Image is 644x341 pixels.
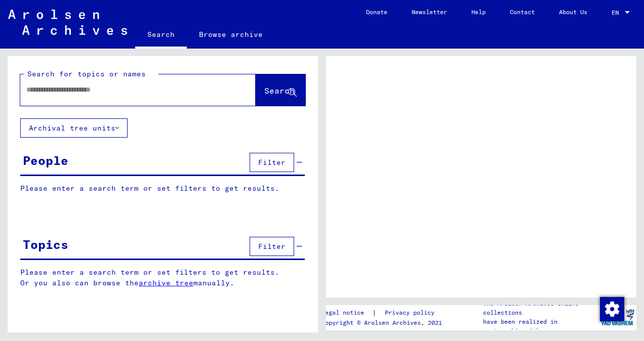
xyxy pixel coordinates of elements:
[258,242,286,251] span: Filter
[20,118,128,138] button: Archival tree units
[139,278,193,287] a: archive tree
[23,235,68,253] div: Topics
[250,237,294,256] button: Filter
[377,308,447,318] a: Privacy policy
[321,308,372,318] a: Legal notice
[23,151,68,169] div: People
[250,153,294,172] button: Filter
[20,183,305,194] p: Please enter a search term or set filters to get results.
[321,308,447,318] div: |
[598,305,636,330] img: yv_logo.png
[20,267,305,288] p: Please enter a search term or set filters to get results. Or you also can browse the manually.
[483,317,597,335] p: have been realized in partnership with
[135,22,187,49] a: Search
[27,69,146,78] mat-label: Search for topics or names
[483,299,597,317] p: The Arolsen Archives online collections
[612,9,623,16] span: EN
[8,10,127,35] img: Arolsen_neg.svg
[600,297,624,321] img: Change consent
[321,318,447,327] p: Copyright © Arolsen Archives, 2021
[258,158,286,167] span: Filter
[264,86,295,96] span: Search
[187,22,275,47] a: Browse archive
[256,74,305,106] button: Search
